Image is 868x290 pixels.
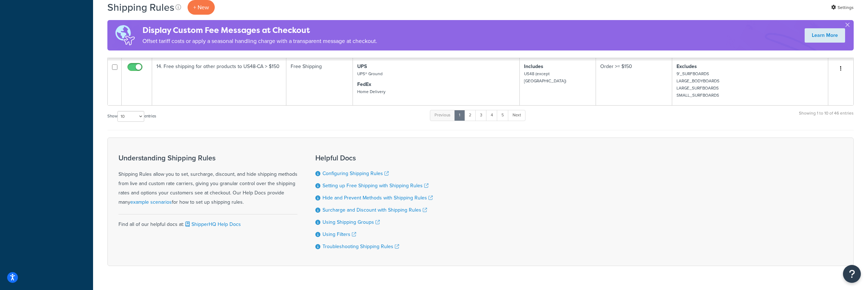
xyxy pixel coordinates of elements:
a: Using Filters [323,231,356,238]
div: Showing 1 to 10 of 46 entries [799,109,854,125]
select: Showentries [117,111,144,122]
strong: Includes [524,63,543,70]
a: Learn More [805,28,845,43]
a: 1 [454,110,465,121]
a: 5 [497,110,509,121]
a: Next [508,110,525,121]
h3: Helpful Docs [315,154,433,162]
label: Show entries [107,111,156,122]
button: Open Resource Center [843,265,861,283]
small: US48 (except [GEOGRAPHIC_DATA]) [524,71,566,84]
a: 2 [464,110,476,121]
a: Surcharge and Discount with Shipping Rules [323,206,427,214]
a: 4 [486,110,498,121]
small: 9'_SURFBOARDS LARGE_BODYBOARDS LARGE_SURFBOARDS SMALL_SURFBOARDS [677,71,719,98]
a: example scenarios [130,198,172,206]
a: 3 [475,110,487,121]
h1: Shipping Rules [107,0,174,14]
h4: Display Custom Fee Messages at Checkout [142,24,377,36]
td: Order >= $150 [596,60,672,105]
a: Previous [430,110,455,121]
img: duties-banner-06bc72dcb5fe05cb3f9472aba00be2ae8eb53ab6f0d8bb03d382ba314ac3c341.png [107,20,142,50]
a: Configuring Shipping Rules [323,170,389,177]
div: Find all of our helpful docs at: [118,214,297,229]
strong: UPS [357,63,367,70]
a: Settings [831,3,854,13]
a: ShipperHQ Help Docs [184,221,241,228]
p: Offset tariff costs or apply a seasonal handling charge with a transparent message at checkout. [142,36,377,46]
h3: Understanding Shipping Rules [118,154,297,162]
a: Setting up Free Shipping with Shipping Rules [323,182,428,189]
strong: Excludes [677,63,697,70]
a: Using Shipping Groups [323,218,380,226]
small: Home Delivery [357,88,385,95]
td: Free Shipping [286,60,353,105]
a: Troubleshooting Shipping Rules [323,243,399,250]
a: Hide and Prevent Methods with Shipping Rules [323,194,433,202]
div: Shipping Rules allow you to set, surcharge, discount, and hide shipping methods from live and cus... [118,154,297,207]
small: UPS® Ground [357,71,383,77]
strong: FedEx [357,81,371,88]
td: 14. Free shipping for other products to US48-CA > $150 [152,60,286,105]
